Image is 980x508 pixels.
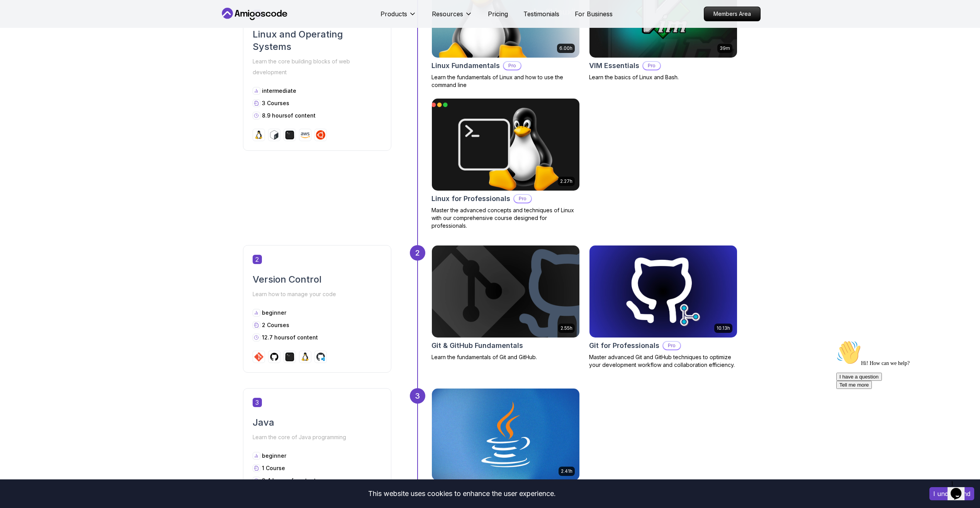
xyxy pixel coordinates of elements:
[270,352,279,361] img: github logo
[3,3,142,52] div: 👋Hi! How can we help?I have a questionTell me more
[262,465,285,471] span: 1 Course
[380,9,416,25] button: Products
[3,44,39,52] button: Tell me more
[262,322,289,328] span: 2 Courses
[253,56,382,78] p: Learn the core building blocks of web development
[523,9,559,19] a: Testimonials
[589,245,737,369] a: Git for Professionals card10.13hGit for ProfessionalsProMaster advanced Git and GitHub techniques...
[262,334,318,341] p: 12.7 hours of content
[643,62,660,70] p: Pro
[253,28,382,53] h2: Linux and Operating Systems
[262,477,316,484] p: 2.4 hours of content
[410,388,425,404] div: 3
[431,245,580,361] a: Git & GitHub Fundamentals card2.55hGit & GitHub FundamentalsLearn the fundamentals of Git and Git...
[262,309,286,317] p: beginner
[285,352,294,361] img: terminal logo
[704,7,761,21] a: Members Area
[380,9,407,19] p: Products
[431,340,523,351] h2: Git & GitHub Fundamentals
[704,7,760,21] p: Members Area
[431,98,580,230] a: Linux for Professionals card2.27hLinux for ProfessionalsProMaster the advanced concepts and techn...
[560,178,572,184] p: 2.27h
[432,9,472,25] button: Resources
[316,130,325,140] img: ubuntu logo
[504,62,521,70] p: Pro
[3,36,49,44] button: I have a question
[833,337,972,473] iframe: chat widget
[262,112,316,119] p: 8.9 hours of content
[262,452,286,460] p: beginner
[432,99,579,191] img: Linux for Professionals card
[253,273,382,286] h2: Version Control
[432,9,463,19] p: Resources
[253,416,382,429] h2: Java
[432,389,579,481] img: Java for Beginners card
[589,73,737,81] p: Learn the basics of Linux and Bash.
[285,130,294,140] img: terminal logo
[253,432,382,443] p: Learn the core of Java programming
[589,340,659,351] h2: Git for Professionals
[3,23,76,29] span: Hi! How can we help?
[488,9,508,19] a: Pricing
[559,45,572,51] p: 6.00h
[6,485,918,502] div: This website uses cookies to enhance the user experience.
[948,477,972,500] iframe: chat widget
[253,289,382,300] p: Learn how to manage your code
[301,130,310,140] img: aws logo
[560,325,572,331] p: 2.55h
[253,255,262,264] span: 2
[301,352,310,361] img: linux logo
[514,195,531,203] p: Pro
[254,130,263,140] img: linux logo
[262,100,289,106] span: 3 Courses
[561,468,572,474] p: 2.41h
[253,398,262,407] span: 3
[431,206,580,230] p: Master the advanced concepts and techniques of Linux with our comprehensive course designed for p...
[431,353,580,361] p: Learn the fundamentals of Git and GitHub.
[410,245,425,261] div: 2
[589,245,737,338] img: Git for Professionals card
[717,325,730,331] p: 10.13h
[929,487,974,500] button: Accept cookies
[720,45,730,51] p: 39m
[431,60,500,71] h2: Linux Fundamentals
[270,130,279,140] img: bash logo
[575,9,613,19] a: For Business
[589,353,737,369] p: Master advanced Git and GitHub techniques to optimize your development workflow and collaboration...
[663,342,680,349] p: Pro
[431,193,510,204] h2: Linux for Professionals
[262,87,296,95] p: intermediate
[3,3,28,28] img: :wave:
[316,352,325,361] img: codespaces logo
[254,352,263,361] img: git logo
[431,73,580,89] p: Learn the fundamentals of Linux and how to use the command line
[589,60,639,71] h2: VIM Essentials
[428,243,583,340] img: Git & GitHub Fundamentals card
